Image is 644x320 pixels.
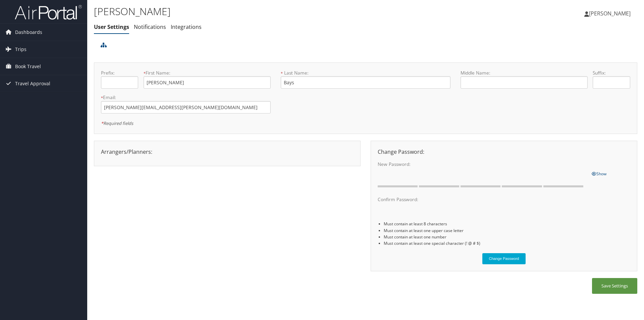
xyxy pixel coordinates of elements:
[373,148,635,156] div: Change Password:
[378,196,586,203] label: Confirm Password:
[144,70,271,76] label: First Name:
[101,120,133,126] em: Required fields
[592,170,606,177] a: Show
[101,94,271,101] label: Email:
[15,4,82,20] img: airportal-logo.png
[589,10,631,17] span: [PERSON_NAME]
[482,253,526,264] button: Change Password
[134,23,166,31] a: Notifications
[461,70,588,76] label: Middle Name:
[378,161,586,168] label: New Password:
[96,148,359,156] div: Arrangers/Planners:
[101,70,138,76] label: Prefix:
[171,23,202,31] a: Integrations
[384,221,630,227] li: Must contain at least 8 characters
[384,240,630,246] li: Must contain at least one special character (! @ # $)
[384,227,630,234] li: Must contain at least one upper case letter
[94,4,456,18] h1: [PERSON_NAME]
[592,278,637,294] button: Save Settings
[15,75,50,92] span: Travel Approval
[281,70,450,76] label: Last Name:
[15,41,26,58] span: Trips
[15,24,42,41] span: Dashboards
[384,234,630,240] li: Must contain at least one number
[592,171,606,177] span: Show
[94,23,129,31] a: User Settings
[593,70,630,76] label: Suffix:
[584,3,637,24] a: [PERSON_NAME]
[15,58,41,75] span: Book Travel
